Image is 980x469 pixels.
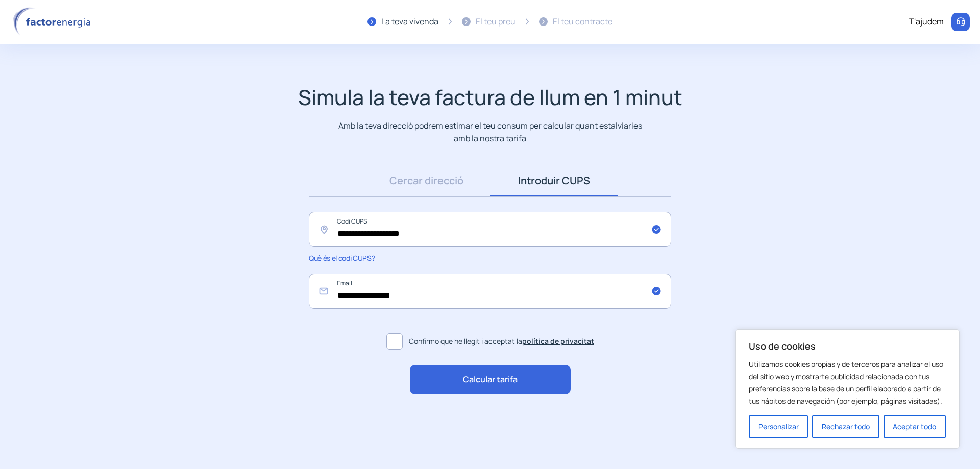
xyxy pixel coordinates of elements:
div: La teva vivenda [381,15,438,29]
span: Confirmo que he llegit i acceptat la [409,336,594,347]
h1: Simula la teva factura de llum en 1 minut [298,85,682,110]
div: El teu preu [476,15,516,29]
div: Uso de cookies [735,329,960,449]
p: Uso de cookies [749,340,946,352]
p: Amb la teva direcció podrem estimar el teu consum per calcular quant estalviaries amb la nostra t... [336,119,644,144]
img: logo factor [10,7,97,37]
p: Utilizamos cookies propias y de terceros para analizar el uso del sitio web y mostrarte publicida... [749,358,946,407]
a: Introduir CUPS [490,165,618,196]
span: Què és el codi CUPS? [309,253,375,263]
button: Aceptar todo [884,415,946,438]
button: Rechazar todo [812,415,879,438]
div: El teu contracte [553,15,612,29]
a: Cercar direcció [362,165,490,196]
a: política de privacitat [522,336,594,346]
img: llamar [955,17,966,27]
button: Personalizar [749,415,808,438]
span: Calcular tarifa [463,373,518,386]
div: T'ajudem [909,15,944,29]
